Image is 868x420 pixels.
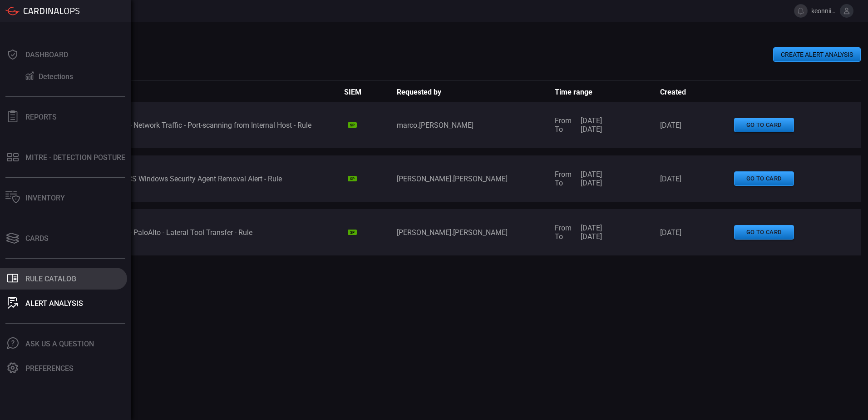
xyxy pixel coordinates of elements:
[660,121,734,130] span: [DATE]
[348,176,357,181] div: SP
[44,62,861,71] h3: All Analysis ( 3 )
[555,88,660,96] span: Time range
[397,121,555,130] span: marco.[PERSON_NAME]
[555,125,572,134] span: To
[348,122,357,128] div: SP
[660,228,734,237] span: [DATE]
[734,118,794,133] button: go to card
[81,175,344,183] div: Threat - CNA-TCS Windows Security Agent Removal Alert - Rule
[581,125,602,134] span: [DATE]
[397,175,555,183] span: [PERSON_NAME].[PERSON_NAME]
[581,232,602,241] span: [DATE]
[811,7,836,15] span: keonnii.[PERSON_NAME]
[555,179,572,187] span: To
[344,88,397,96] span: SIEM
[555,170,572,179] span: From
[81,228,344,237] div: Threat - T1570 - PaloAlto - Lateral Tool Transfer - Rule
[555,224,572,232] span: From
[25,50,68,59] div: Dashboard
[397,228,555,237] span: [PERSON_NAME].[PERSON_NAME]
[25,194,65,202] div: Inventory
[25,234,49,243] div: Cards
[581,224,602,232] span: [DATE]
[555,232,572,241] span: To
[348,230,357,235] div: SP
[555,116,572,125] span: From
[39,72,73,81] div: Detections
[25,153,125,162] div: MITRE - Detection Posture
[25,340,94,348] div: Ask Us A Question
[25,299,83,308] div: ALERT ANALYSIS
[581,179,602,187] span: [DATE]
[81,88,344,96] span: Name
[581,116,602,125] span: [DATE]
[734,171,794,186] button: go to card
[81,121,344,130] div: Threat - T1595 - Network Traffic - Port-scanning from Internal Host - Rule
[25,275,76,283] div: Rule Catalog
[25,113,57,121] div: Reports
[397,88,555,96] span: Requested by
[25,364,74,373] div: Preferences
[581,170,602,179] span: [DATE]
[660,88,734,96] span: Created
[734,225,794,240] button: go to card
[660,175,734,183] span: [DATE]
[773,47,861,62] button: CREATE ALERT ANALYSIS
